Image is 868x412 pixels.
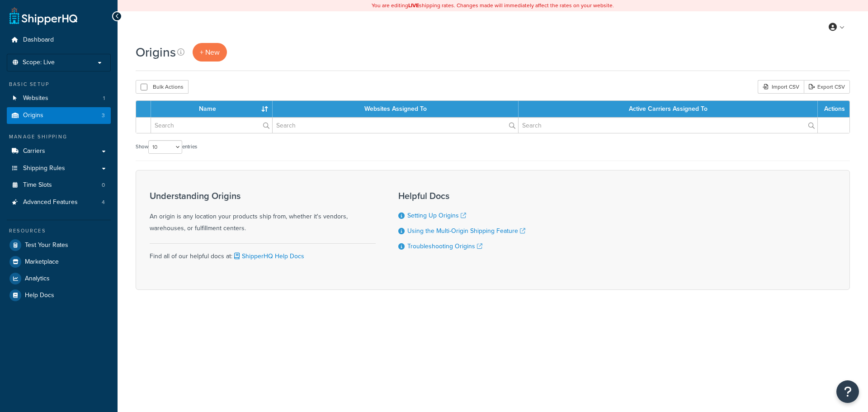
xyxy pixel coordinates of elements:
[23,165,65,172] span: Shipping Rules
[151,101,273,117] th: Name
[232,251,304,261] a: ShipperHQ Help Docs
[7,177,111,194] li: Time Slots
[7,194,111,211] li: Advanced Features
[7,177,111,194] a: Time Slots 0
[7,160,111,177] a: Shipping Rules
[398,191,525,201] h3: Helpful Docs
[150,243,376,262] div: Find all of our helpful docs at:
[25,292,54,299] span: Help Docs
[193,43,227,62] a: + New
[136,140,197,154] label: Show entries
[7,90,111,107] li: Websites
[407,211,466,220] a: Setting Up Origins
[804,80,850,94] a: Export CSV
[7,237,111,253] a: Test Your Rates
[273,101,519,117] th: Websites Assigned To
[23,95,48,102] span: Websites
[7,107,111,124] a: Origins 3
[150,191,376,201] h3: Understanding Origins
[102,181,105,189] span: 0
[7,270,111,287] a: Analytics
[148,140,182,154] select: Showentries
[25,275,50,283] span: Analytics
[273,118,518,133] input: Search
[102,112,105,119] span: 3
[136,80,189,94] button: Bulk Actions
[23,181,52,189] span: Time Slots
[25,258,59,266] span: Marketplace
[23,112,43,119] span: Origins
[103,95,105,102] span: 1
[7,143,111,160] a: Carriers
[519,101,818,117] th: Active Carriers Assigned To
[407,226,525,236] a: Using the Multi-Origin Shipping Feature
[200,47,220,57] span: + New
[23,199,78,206] span: Advanced Features
[7,133,111,141] div: Manage Shipping
[7,287,111,303] a: Help Docs
[407,242,482,251] a: Troubleshooting Origins
[7,107,111,124] li: Origins
[7,254,111,270] a: Marketplace
[23,36,54,44] span: Dashboard
[7,227,111,235] div: Resources
[758,80,804,94] div: Import CSV
[7,90,111,107] a: Websites 1
[7,32,111,48] a: Dashboard
[102,199,105,206] span: 4
[25,242,68,249] span: Test Your Rates
[23,59,55,66] span: Scope: Live
[7,194,111,211] a: Advanced Features 4
[9,7,77,25] a: ShipperHQ Home
[818,101,849,117] th: Actions
[7,81,111,88] div: Basic Setup
[23,147,45,155] span: Carriers
[150,191,376,234] div: An origin is any location your products ship from, whether it's vendors, warehouses, or fulfillme...
[151,118,272,133] input: Search
[408,1,419,9] b: LIVE
[136,43,176,61] h1: Origins
[836,380,859,403] button: Open Resource Center
[519,118,817,133] input: Search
